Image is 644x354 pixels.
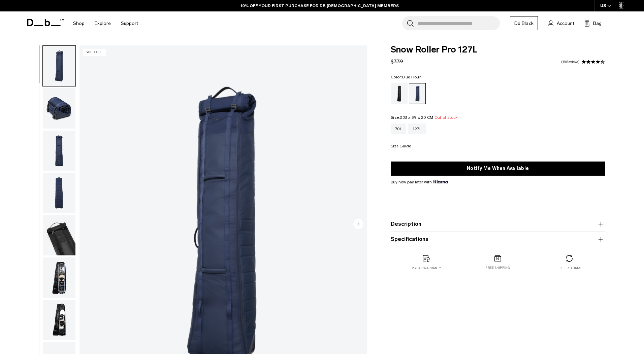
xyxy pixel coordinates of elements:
span: $339 [391,58,403,65]
span: Bag [593,20,602,27]
img: Snow Roller Pro 127L Blue Hour [43,257,75,298]
a: Blue Hour [409,83,426,104]
p: 2 year warranty [412,266,441,271]
p: Free shipping [485,265,510,270]
button: Bag [584,19,602,27]
a: 18 reviews [561,60,580,64]
button: Notify Me When Available [391,162,605,176]
legend: Color: [391,75,421,79]
span: 203 x 39 x 20 CM [400,115,433,120]
img: Snow Roller Pro 127L Blue Hour [43,88,75,129]
button: Snow Roller Pro 127L Blue Hour [42,257,76,298]
a: Support [121,11,138,35]
a: 70L [391,123,406,134]
button: Snow Roller Pro 127L Blue Hour [42,299,76,341]
img: Snow Roller Pro 127L Blue Hour [43,46,75,86]
img: Snow Roller Pro 127L Blue Hour [43,131,75,171]
button: Snow Roller Pro 127L Blue Hour [42,130,76,171]
img: Snow Roller Pro 127L Blue Hour [43,300,75,340]
button: Snow Roller Pro 127L Blue Hour [42,45,76,86]
img: Snow Roller Pro 127L Blue Hour [43,215,75,255]
button: Description [391,220,605,228]
a: Db Black [510,16,538,30]
button: Size Guide [391,144,411,149]
button: Snow Roller Pro 127L Blue Hour [42,172,76,213]
a: Black Out [391,83,408,104]
button: Next slide [353,219,363,230]
a: Shop [73,11,85,35]
legend: Size: [391,115,458,119]
img: Snow Roller Pro 127L Blue Hour [43,173,75,213]
img: {"height" => 20, "alt" => "Klarna"} [433,180,448,183]
span: Account [557,20,574,27]
span: Buy now pay later with [391,179,448,185]
a: 127L [408,123,426,134]
span: Blue Hour [402,75,421,79]
p: Free returns [557,266,581,271]
p: Sold Out [83,49,106,56]
button: Snow Roller Pro 127L Blue Hour [42,215,76,256]
a: Account [548,19,574,27]
span: Snow Roller Pro 127L [391,45,605,54]
a: Explore [95,11,111,35]
nav: Main Navigation [68,11,143,35]
button: Specifications [391,235,605,243]
span: Out of stock [434,115,458,120]
button: Snow Roller Pro 127L Blue Hour [42,88,76,129]
a: 10% OFF YOUR FIRST PURCHASE FOR DB [DEMOGRAPHIC_DATA] MEMBERS [240,3,399,9]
